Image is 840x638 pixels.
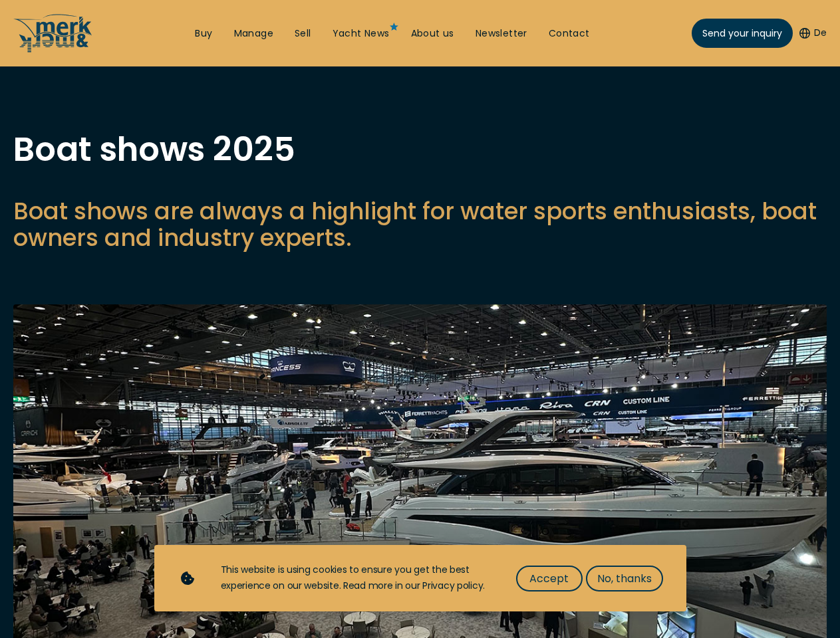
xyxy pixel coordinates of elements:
button: No, thanks [586,566,663,591]
a: About us [411,27,454,41]
a: Manage [234,27,273,41]
span: No, thanks [597,570,652,587]
a: Sell [295,27,311,41]
a: Newsletter [476,27,527,41]
span: Accept [529,570,569,587]
p: Boat shows are always a highlight for water sports enthusiasts, boat owners and industry experts. [13,198,827,251]
span: Send your inquiry [702,27,782,41]
a: Contact [549,27,590,41]
a: Buy [195,27,212,41]
div: This website is using cookies to ensure you get the best experience on our website. Read more in ... [221,562,490,594]
a: Privacy policy [422,579,483,592]
button: Accept [516,566,583,591]
button: De [799,27,827,40]
a: Yacht News [333,27,390,41]
h1: Boat shows 2025 [13,133,827,166]
a: Send your inquiry [692,19,793,48]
